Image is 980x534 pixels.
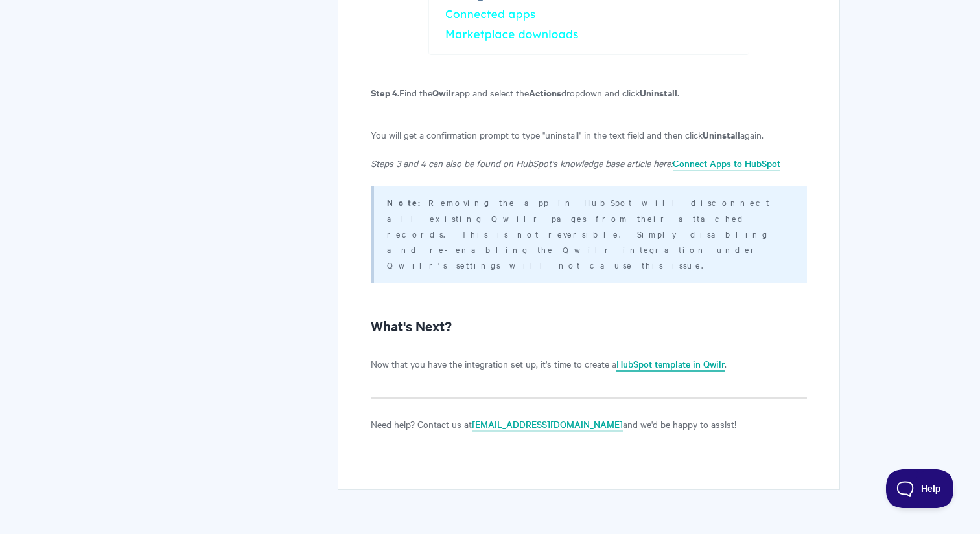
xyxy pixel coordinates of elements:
strong: Qwilr [432,85,455,99]
p: Removing the app in HubSpot will disconnect all existing Qwilr pages from their attached records.... [387,194,791,273]
strong: Uninstall [640,85,677,99]
p: Need help? Contact us at and we'd be happy to assist! [371,416,807,432]
p: Now that you have the integration set up, it's time to create a . [371,356,807,372]
strong: What's Next? [371,317,452,335]
strong: Note: [387,196,428,208]
strong: Uninstall [703,128,740,141]
strong: Actions [529,85,561,99]
em: Steps 3 and 4 can also be found on HubSpot's knowledge base article here: [371,157,673,170]
p: Find the app and select the dropdown and click . [371,85,807,100]
a: Connect Apps to HubSpot [673,157,780,171]
p: You will get a confirmation prompt to type "uninstall" in the text field and then click again. [371,127,807,142]
a: [EMAIL_ADDRESS][DOMAIN_NAME] [472,417,623,432]
strong: Step 4. [371,85,399,99]
iframe: Toggle Customer Support [886,469,954,508]
a: HubSpot template in Qwilr [616,357,725,372]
